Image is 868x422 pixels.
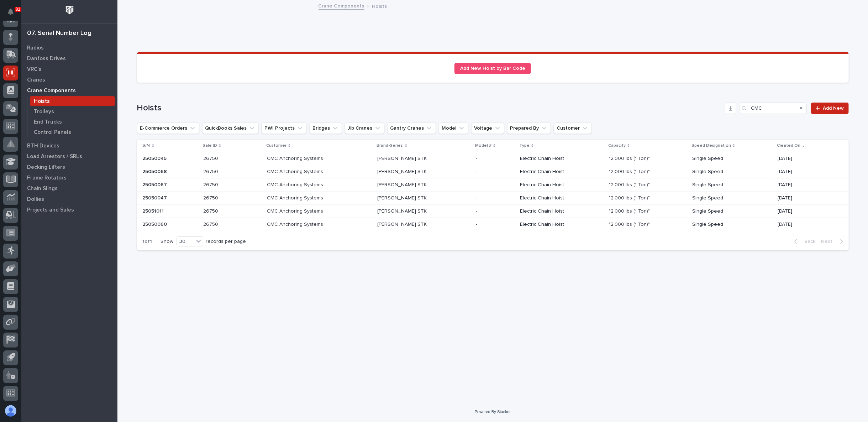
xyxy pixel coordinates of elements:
[27,96,117,106] a: Hoists
[378,167,428,175] p: [PERSON_NAME] STK
[21,162,117,172] a: Decking Lifters
[475,142,491,150] p: Model #
[609,181,651,188] p: "2,000 lbs (1 Ton)"
[202,123,259,134] button: QuickBooks Sales
[34,109,54,115] p: Trolleys
[27,164,65,171] p: Decking Lifters
[520,169,603,175] p: Electric Chain Hoist
[27,175,67,181] p: Frame Rotators
[16,7,20,12] p: 81
[3,403,18,418] button: users-avatar
[519,142,530,150] p: Type
[476,181,479,188] p: -
[203,207,220,214] p: 26750
[692,222,772,228] p: Single Speed
[27,186,58,192] p: Chain Slings
[27,117,117,127] a: End Trucks
[27,143,59,149] p: BTH Devices
[378,207,428,214] p: [PERSON_NAME] STK
[143,181,169,188] p: 25050067
[378,181,428,188] p: [PERSON_NAME] STK
[507,123,551,134] button: Prepared By
[471,123,504,134] button: Voltage
[137,103,722,113] h1: Hoists
[267,207,325,214] p: CMC Anchoring Systems
[143,142,150,150] p: S/N
[137,218,849,231] tr: 2505006025050060 2675026750 CMC Anchoring SystemsCMC Anchoring Systems [PERSON_NAME] STK[PERSON_N...
[177,238,194,245] div: 30
[692,208,772,214] p: Single Speed
[143,194,169,201] p: 25050047
[203,154,220,162] p: 26750
[21,151,117,162] a: Load Arrestors / SRL's
[691,142,731,150] p: Speed Designation
[476,167,479,175] p: -
[476,220,479,228] p: -
[203,220,220,228] p: 26750
[137,233,158,250] p: 1 of 1
[21,42,117,53] a: Radios
[21,140,117,151] a: BTH Devices
[262,123,307,134] button: PWI Projects
[203,181,220,188] p: 26750
[319,1,364,10] a: Crane Components
[266,142,286,150] p: Customer
[439,123,468,134] button: Model
[811,103,848,114] a: Add New
[609,220,651,228] p: "2,000 lbs (1 Ton)"
[777,142,801,150] p: Created On
[345,123,384,134] button: Jib Cranes
[475,410,511,414] a: Powered By Stacker
[609,154,651,162] p: "2,000 lbs (1 Ton)"
[21,85,117,96] a: Crane Components
[27,153,82,160] p: Load Arrestors / SRL's
[267,194,325,201] p: CMC Anchoring Systems
[21,183,117,194] a: Chain Slings
[143,167,169,175] p: 25050068
[143,207,165,214] p: 25051011
[778,208,837,214] p: [DATE]
[476,194,479,201] p: -
[27,77,45,83] p: Cranes
[739,103,807,114] div: Search
[609,194,651,201] p: "2,000 lbs (1 Ton)"
[692,156,772,162] p: Single Speed
[27,127,117,137] a: Control Panels
[21,194,117,204] a: Dollies
[34,129,71,136] p: Control Panels
[609,207,651,214] p: "2,000 lbs (1 Ton)"
[267,220,325,228] p: CMC Anchoring Systems
[137,178,849,192] tr: 2505006725050067 2675026750 CMC Anchoring SystemsCMC Anchoring Systems [PERSON_NAME] STK[PERSON_N...
[137,165,849,178] tr: 2505006825050068 2675026750 CMC Anchoring SystemsCMC Anchoring Systems [PERSON_NAME] STK[PERSON_N...
[21,172,117,183] a: Frame Rotators
[821,238,837,245] span: Next
[460,66,525,71] span: Add New Hoist by Bar Code
[387,123,436,134] button: Gantry Cranes
[778,195,837,201] p: [DATE]
[520,208,603,214] p: Electric Chain Hoist
[34,98,50,105] p: Hoists
[267,181,325,188] p: CMC Anchoring Systems
[21,204,117,215] a: Projects and Sales
[137,205,849,218] tr: 2505101125051011 2675026750 CMC Anchoring SystemsCMC Anchoring Systems [PERSON_NAME] STK[PERSON_N...
[27,56,66,62] p: Danfoss Drives
[778,169,837,175] p: [DATE]
[21,64,117,74] a: VRC's
[378,154,428,162] p: [PERSON_NAME] STK
[520,182,603,188] p: Electric Chain Hoist
[377,142,403,150] p: Brand-Series
[789,238,819,245] button: Back
[9,9,18,20] div: Notifications81
[819,238,849,245] button: Next
[609,167,651,175] p: "2,000 lbs (1 Ton)"
[21,53,117,64] a: Danfoss Drives
[310,123,342,134] button: Bridges
[692,182,772,188] p: Single Speed
[778,222,837,228] p: [DATE]
[378,194,428,201] p: [PERSON_NAME] STK
[143,154,168,162] p: 25050045
[378,220,428,228] p: [PERSON_NAME] STK
[206,239,246,245] p: records per page
[203,167,220,175] p: 26750
[520,156,603,162] p: Electric Chain Hoist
